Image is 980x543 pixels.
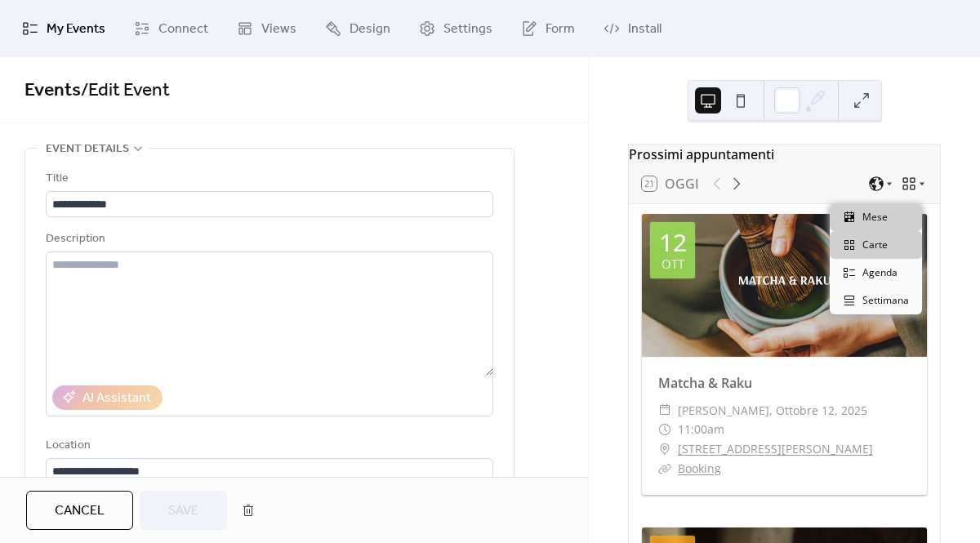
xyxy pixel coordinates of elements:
span: My Events [47,20,105,39]
span: Carte [862,238,888,252]
span: [PERSON_NAME], ottobre 12, 2025 [678,401,867,421]
div: ott [661,258,684,270]
div: ​ [658,420,671,439]
div: ​ [658,401,671,421]
a: Connect [122,7,220,51]
button: Cancel [26,491,133,530]
div: Description [46,229,490,249]
a: Views [225,7,309,51]
a: Form [509,7,587,51]
div: ​ [658,439,671,459]
a: Events [24,73,81,109]
a: Design [313,7,403,51]
span: Settings [443,20,492,39]
div: Location [46,436,490,456]
span: Event details [46,140,129,159]
div: Title [46,169,490,189]
div: Prossimi appuntamenti [629,145,940,164]
a: Matcha & Raku [658,374,752,392]
a: Settings [407,7,505,51]
span: Form [546,20,575,39]
span: / Edit Event [81,73,170,109]
span: Agenda [862,265,898,280]
span: Connect [158,20,208,39]
a: Install [591,7,674,51]
div: ​ [658,459,671,478]
span: Mese [862,210,888,225]
span: Settimana [862,293,909,308]
span: Install [628,20,661,39]
span: Views [261,20,296,39]
span: 11:00am [678,420,724,439]
a: My Events [10,7,118,51]
div: 12 [659,230,687,255]
a: Booking [678,461,721,476]
span: Cancel [55,501,105,521]
span: Design [350,20,390,39]
a: [STREET_ADDRESS][PERSON_NAME] [678,439,873,459]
